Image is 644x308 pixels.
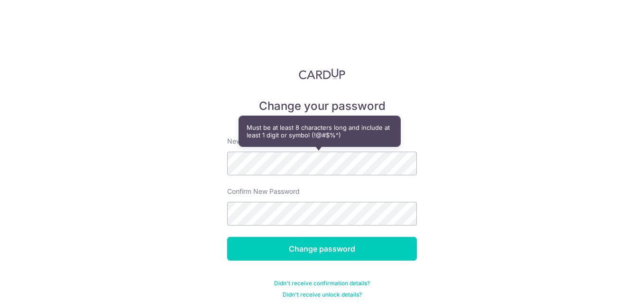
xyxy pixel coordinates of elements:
[274,280,370,287] a: Didn't receive confirmation details?
[227,237,417,261] input: Change password
[227,187,300,196] label: Confirm New Password
[239,116,400,146] div: Must be at least 8 characters long and include at least 1 digit or symbol (!@#$%^)
[299,68,345,80] img: CardUp Logo
[227,136,274,146] label: New password
[227,99,417,114] h5: Change your password
[283,291,362,299] a: Didn't receive unlock details?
